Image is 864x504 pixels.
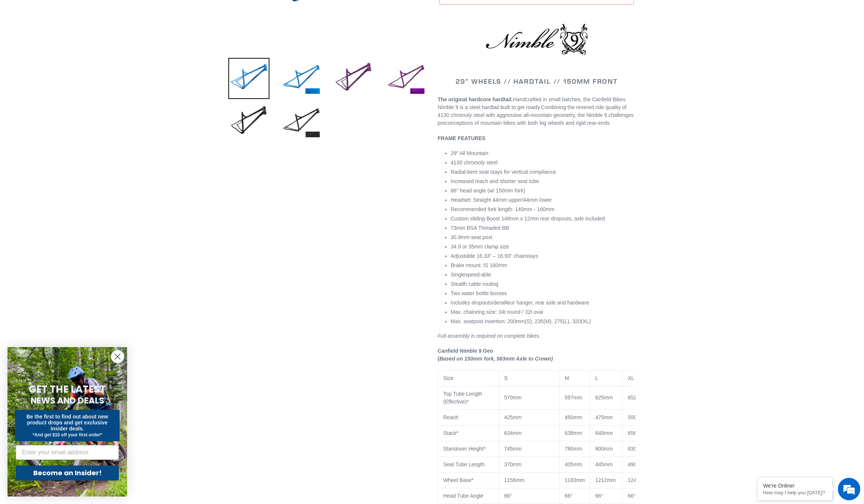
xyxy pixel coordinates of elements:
[504,477,524,483] span: 1156mm
[565,477,585,483] span: 1183mm
[763,483,827,489] div: We're Online!
[451,225,509,231] span: 73mm BSA Threaded BB
[438,96,513,102] strong: The original hardcore hardtail.
[559,370,590,386] td: M
[451,206,555,212] span: Recommended fork length: 140mm - 160mm
[443,391,482,405] span: Top Tube Length (Effective)*
[451,234,492,240] span: 30.9mm seat post
[504,430,522,436] span: 634mm
[451,216,605,222] span: Custom sliding Boost 148mm x 12mm rear dropouts, axle included
[451,188,525,194] span: 66° head angle (w/ 150mm fork)
[504,395,522,401] span: 570mm
[27,414,108,432] span: Be the first to find out about new product drops and get exclusive insider deals.
[438,96,626,110] span: Handcrafted in small batches, the Canfield Bikes Nimble 9 is a steel hardtail built to get rowdy.
[443,430,458,436] span: Stack*
[451,272,491,278] span: Singlespeed-able
[31,395,104,406] span: NEWS AND DEALS
[595,446,613,452] span: 800mm
[43,94,103,170] span: We're online!
[111,350,124,363] button: Close dialog
[443,461,485,467] span: Seat Tube Length
[439,356,553,362] i: Based on 150mm fork, 563mm Axle to Crown)
[123,4,141,22] div: Minimize live chat window
[628,446,645,452] span: 830mm
[456,77,618,86] span: 29" WHEELS // HARDTAIL // 150MM FRONT
[628,477,648,483] span: 1241mm
[451,281,499,287] span: Stealth cable routing
[565,461,582,467] span: 405mm
[451,150,488,156] span: 29″ All Mountain
[565,446,582,452] span: 780mm
[451,178,539,184] span: Increased reach and shorter seat tube
[438,333,540,339] em: Full assembly is required on complete bikes.
[504,446,522,452] span: 745mm
[565,395,582,401] span: 597mm
[595,430,613,436] span: 648mm
[499,370,559,386] td: S
[595,477,615,483] span: 1212mm
[451,300,589,306] span: Includes dropouts/derailleur hanger, rear axle and hardware
[763,490,827,495] p: How may I help you today?
[590,370,623,386] td: L
[451,262,636,269] li: Brake mount: IS 160mm
[504,493,512,499] span: 66°
[595,414,613,420] span: 475mm
[565,414,582,420] span: 450mm
[451,290,636,297] li: Two water bottle bosses
[565,493,573,499] span: 66°
[24,37,43,56] img: d_696896380_company_1647369064580_696896380
[628,461,645,467] span: 490mm
[16,466,119,480] button: Become an Insider!
[628,493,636,499] span: 66°
[281,101,322,142] img: Load image into Gallery viewer, NIMBLE 9 - Frameset
[628,430,645,436] span: 656mm
[623,370,671,386] td: XL
[443,446,486,452] span: Standover Height*
[29,383,106,396] span: GET THE LATEST
[385,58,426,99] img: Load image into Gallery viewer, NIMBLE 9 - Frameset
[438,104,633,126] span: Combining the revered ride quality of 4130 chromoly steel with aggressive all-mountain geometry, ...
[628,414,645,420] span: 500mm
[281,58,322,99] img: Load image into Gallery viewer, NIMBLE 9 - Frameset
[16,445,119,460] input: Enter your email address
[438,135,485,141] b: FRAME FEATURES
[228,58,269,99] img: Load image into Gallery viewer, NIMBLE 9 - Frameset
[50,42,137,52] div: Chat with us now
[628,395,645,401] span: 652mm
[333,58,374,99] img: Load image into Gallery viewer, NIMBLE 9 - Frameset
[8,41,19,52] div: Navigation go back
[451,253,538,259] span: Adjustable 16.33“ – 16.93” chainstays
[451,318,591,324] span: Max. seatpost insertion: 200mm(S), 235(M), 275(L), 320(XL)
[438,370,499,386] td: Size
[451,309,543,315] span: Max. chainring size: 34t round / 32t oval
[595,493,603,499] span: 66°
[451,169,556,175] span: Radial-bent seat stays for vertical compliance
[451,244,509,250] span: 34.9 or 35mm clamp size
[451,197,552,203] span: Headset: Straight 44mm upper/44mm lower
[438,348,493,362] b: Canfield Nimble 9 Geo (
[595,461,613,467] span: 445mm
[595,395,613,401] span: 625mm
[4,204,142,230] textarea: Type your message and hit 'Enter'
[504,461,522,467] span: 370mm
[443,493,483,499] span: Head Tube Angle
[443,414,458,420] span: Reach
[565,430,582,436] span: 638mm
[228,101,269,142] img: Load image into Gallery viewer, NIMBLE 9 - Frameset
[33,432,102,437] span: *And get $10 off your first order*
[443,477,473,483] span: Wheel Base*
[504,414,522,420] span: 425mm
[451,160,497,166] span: 4130 chromoly steel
